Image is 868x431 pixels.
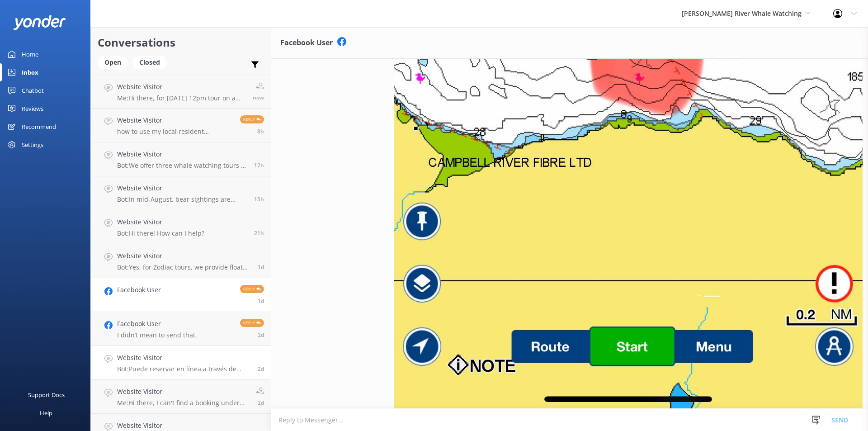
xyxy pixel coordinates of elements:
h4: Facebook User [117,285,161,295]
a: Website VisitorBot:In mid-August, bear sightings are limited as Grizzly Bear Tours start in late ... [91,176,271,210]
a: Open [98,57,132,67]
h4: Website Visitor [117,387,249,397]
a: Website VisitorBot:Hi there! How can I help?21h [91,210,271,244]
p: I didn’t mean to send that. [117,331,197,339]
span: 04:13am 13-Aug-2025 (UTC -07:00) America/Tijuana [258,331,264,339]
h4: Website Visitor [117,217,204,227]
a: Website VisitorMe:Hi there, for [DATE] 12pm tour on a covered boat we are full. We have space [DA... [91,75,271,109]
div: Closed [132,56,167,69]
div: Inbox [22,63,38,81]
div: Open [98,56,128,69]
a: Website VisitorMe:Hi there, I can't find a booking under that booking number. Can you provide me ... [91,380,271,414]
a: Website VisitorBot:Puede reservar en línea a través de nuestro sitio web en [URL][DOMAIN_NAME].2d [91,346,271,380]
div: Chatbot [22,81,44,99]
span: [PERSON_NAME] River Whale Watching [682,9,802,18]
h4: Website Visitor [117,353,251,363]
a: Website VisitorBot:Yes, for Zodiac tours, we provide floater suits.1d [91,244,271,278]
div: Home [22,45,38,63]
span: Reply [240,319,264,327]
div: Help [40,404,52,422]
div: Settings [22,136,43,154]
p: Me: Hi there, I can't find a booking under that booking number. Can you provide me with your last... [117,399,249,407]
a: Website Visitorhow to use my local resident membershipReply8h [91,109,271,142]
span: 07:56am 15-Aug-2025 (UTC -07:00) America/Tijuana [253,94,264,101]
span: 07:12pm 12-Aug-2025 (UTC -07:00) America/Tijuana [258,399,264,407]
h3: Facebook User [280,37,333,49]
span: 10:12am 14-Aug-2025 (UTC -07:00) America/Tijuana [254,229,264,237]
span: 04:01pm 14-Aug-2025 (UTC -07:00) America/Tijuana [254,195,264,203]
p: Bot: Yes, for Zodiac tours, we provide floater suits. [117,263,251,271]
span: 06:58pm 14-Aug-2025 (UTC -07:00) America/Tijuana [254,161,264,169]
span: 10:59pm 12-Aug-2025 (UTC -07:00) America/Tijuana [258,365,264,373]
a: Facebook UserReply1d [91,278,271,312]
p: Bot: In mid-August, bear sightings are limited as Grizzly Bear Tours start in late August. Howeve... [117,195,247,204]
div: Recommend [22,118,56,136]
a: Facebook UserI didn’t mean to send that.Reply2d [91,312,271,346]
h4: Website Visitor [117,251,251,261]
a: Closed [132,57,171,67]
span: 08:51am 13-Aug-2025 (UTC -07:00) America/Tijuana [258,297,264,305]
p: Me: Hi there, for [DATE] 12pm tour on a covered boat we are full. We have space [DATE] if that ti... [117,94,246,102]
img: yonder-white-logo.png [14,15,66,30]
h4: Facebook User [117,319,197,329]
p: Bot: Puede reservar en línea a través de nuestro sitio web en [URL][DOMAIN_NAME]. [117,365,251,373]
p: Bot: Hi there! How can I help? [117,229,204,237]
h4: Website Visitor [117,82,246,92]
h4: Website Visitor [117,149,247,159]
a: Website VisitorBot:We offer three whale watching tours to suit different schedules. The Full Day ... [91,142,271,176]
h4: Website Visitor [117,421,251,431]
p: Bot: We offer three whale watching tours to suit different schedules. The Full Day Whale Watching... [117,161,247,170]
span: Reply [240,115,264,123]
p: how to use my local resident membership [117,128,233,136]
h4: Website Visitor [117,115,233,125]
span: 06:53pm 13-Aug-2025 (UTC -07:00) America/Tijuana [258,263,264,271]
h2: Conversations [98,34,264,51]
span: Reply [240,285,264,293]
span: 11:49pm 14-Aug-2025 (UTC -07:00) America/Tijuana [257,128,264,135]
div: Support Docs [28,386,65,404]
div: Reviews [22,99,43,118]
h4: Website Visitor [117,183,247,193]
